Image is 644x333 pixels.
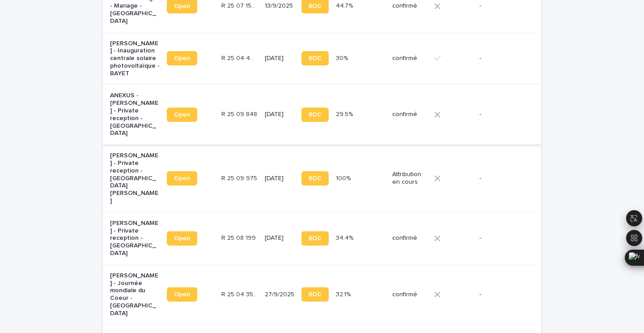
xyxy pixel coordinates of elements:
span: Open [174,175,190,182]
span: BDC [309,3,322,9]
span: Open [174,291,190,298]
tr: [PERSON_NAME] - Private reception - [GEOGRAPHIC_DATA][PERSON_NAME]OpenR 25 09 975R 25 09 975 [DAT... [103,145,541,212]
span: BDC [309,175,322,182]
p: - [479,111,527,118]
a: BDC [301,108,329,122]
p: Attribution en cours [392,171,427,186]
p: R 25 09 975 [221,173,259,182]
span: BDC [309,291,322,298]
p: [PERSON_NAME] - Journée mondiale du Coeur - [GEOGRAPHIC_DATA] [110,272,160,317]
p: R 25 09 848 [221,109,259,118]
a: BDC [301,287,329,302]
span: Open [174,235,190,242]
p: 44.7% [336,0,355,10]
p: 100% [336,173,352,182]
a: BDC [301,231,329,246]
a: Open [167,51,197,65]
span: BDC [309,235,322,242]
p: R 25 08 199 [221,233,258,242]
a: BDC [301,171,329,186]
a: Open [167,231,197,246]
p: - [479,234,527,242]
p: - [479,2,527,10]
p: [DATE] [265,175,294,182]
p: confirmé [392,111,427,118]
span: Open [174,55,190,61]
p: confirmé [392,234,427,242]
p: confirmé [392,55,427,62]
a: Open [167,171,197,186]
p: [DATE] [265,234,294,242]
p: 34.4% [336,233,355,242]
p: [DATE] [265,111,294,118]
p: [DATE] [265,55,294,62]
p: - [479,55,527,62]
p: R 25 07 1505 [221,0,259,10]
span: BDC [309,55,322,61]
p: confirmé [392,291,427,298]
a: Open [167,287,197,302]
p: 29.5% [336,109,355,118]
p: 27/9/2025 [265,291,294,298]
p: [PERSON_NAME] - Inauguration centrale solaire photovoltaïque - BAYET [110,40,160,78]
p: - [479,175,527,182]
p: ANEXUS - [PERSON_NAME] - Private reception - [GEOGRAPHIC_DATA] [110,92,160,137]
span: Open [174,3,190,9]
a: BDC [301,51,329,65]
p: - [479,291,527,298]
tr: ANEXUS - [PERSON_NAME] - Private reception - [GEOGRAPHIC_DATA]OpenR 25 09 848R 25 09 848 [DATE]BD... [103,85,541,145]
span: Open [174,112,190,118]
p: [PERSON_NAME] - Private reception - [GEOGRAPHIC_DATA] [110,220,160,257]
p: 13/9/2025 [265,2,294,10]
span: BDC [309,112,322,118]
tr: [PERSON_NAME] - Private reception - [GEOGRAPHIC_DATA]OpenR 25 08 199R 25 08 199 [DATE]BDC34.4%34.... [103,212,541,264]
tr: [PERSON_NAME] - Inauguration centrale solaire photovoltaïque - BAYETOpenR 25 04 4448R 25 04 4448 ... [103,32,541,85]
p: [PERSON_NAME] - Private reception - [GEOGRAPHIC_DATA][PERSON_NAME] [110,152,160,205]
a: Open [167,108,197,122]
p: 30% [336,53,350,62]
p: R 25 04 4448 [221,53,259,62]
p: 32.1% [336,289,352,298]
p: confirmé [392,2,427,10]
tr: [PERSON_NAME] - Journée mondiale du Coeur - [GEOGRAPHIC_DATA]OpenR 25 04 3549R 25 04 3549 27/9/20... [103,264,541,324]
p: R 25 04 3549 [221,289,259,298]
